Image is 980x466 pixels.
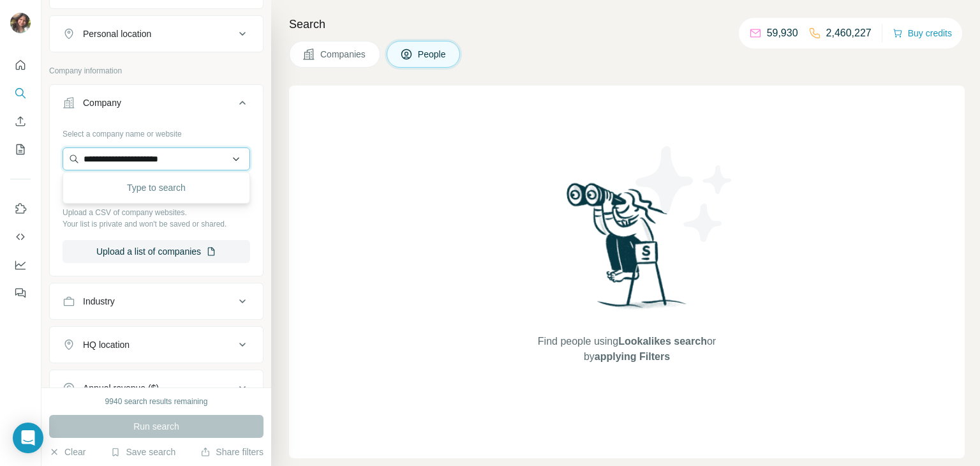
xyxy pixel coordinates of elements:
[524,334,729,365] span: Find people using or by
[105,396,208,407] div: 9940 search results remaining
[10,13,31,33] img: Avatar
[83,338,130,351] div: HQ location
[49,446,85,458] button: Clear
[418,48,447,61] span: People
[110,446,175,458] button: Save search
[13,423,43,453] div: Open Intercom Messenger
[63,218,250,230] p: Your list is private and won't be saved or shared.
[50,373,263,403] button: Annual revenue ($)
[83,295,115,308] div: Industry
[83,27,151,40] div: Personal location
[767,26,798,41] p: 59,930
[50,19,263,49] button: Personal location
[826,26,872,41] p: 2,460,227
[10,82,31,105] button: Search
[50,286,263,317] button: Industry
[561,179,694,322] img: Surfe Illustration - Woman searching with binoculars
[10,225,31,248] button: Use Surfe API
[320,48,367,61] span: Companies
[618,336,707,347] span: Lookalikes search
[10,110,31,133] button: Enrich CSV
[10,197,31,220] button: Use Surfe on LinkedIn
[49,65,264,77] p: Company information
[10,138,31,161] button: My lists
[63,123,250,140] div: Select a company name or website
[10,54,31,77] button: Quick start
[63,240,250,263] button: Upload a list of companies
[289,15,965,33] h4: Search
[63,207,250,218] p: Upload a CSV of company websites.
[83,382,159,395] div: Annual revenue ($)
[83,96,121,109] div: Company
[595,351,670,362] span: applying Filters
[893,24,952,42] button: Buy credits
[10,282,31,304] button: Feedback
[50,329,263,360] button: HQ location
[66,175,247,200] div: Type to search
[50,87,263,123] button: Company
[10,253,31,276] button: Dashboard
[200,446,264,458] button: Share filters
[627,137,742,252] img: Surfe Illustration - Stars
